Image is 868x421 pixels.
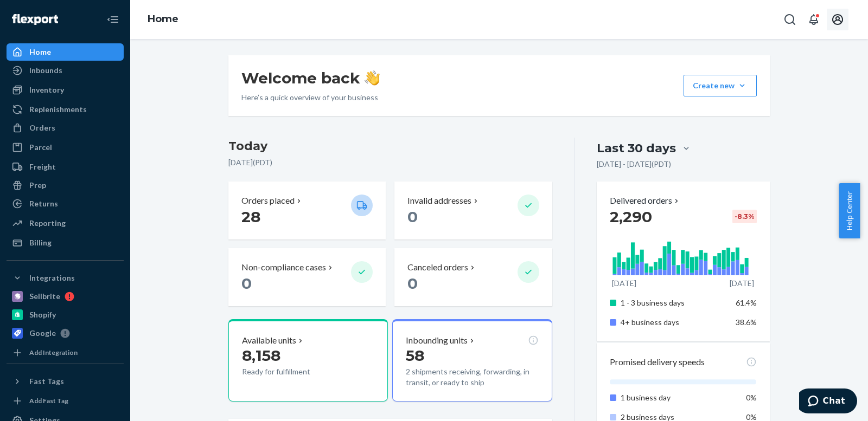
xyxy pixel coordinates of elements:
[7,81,124,99] a: Inventory
[139,4,187,35] ol: breadcrumbs
[407,195,471,207] p: Invalid addresses
[228,319,388,401] button: Available units8,158Ready for fulfillment
[29,237,52,248] div: Billing
[228,248,386,306] button: Non-compliance cases 0
[228,157,552,168] p: [DATE] ( PDT )
[7,288,124,305] a: Sellbrite
[29,218,66,229] div: Reporting
[241,92,380,103] p: Here’s a quick overview of your business
[7,195,124,212] a: Returns
[394,248,552,306] button: Canceled orders 0
[7,215,124,232] a: Reporting
[803,9,825,30] button: Open notifications
[241,195,295,207] p: Orders placed
[29,291,60,302] div: Sellbrite
[241,68,380,88] h1: Welcome back
[597,159,671,170] p: [DATE] - [DATE] ( PDT )
[29,348,78,357] div: Add Integration
[29,328,56,339] div: Google
[7,43,124,61] a: Home
[7,346,124,359] a: Add Integration
[406,366,538,388] p: 2 shipments receiving, forwarding, in transit, or ready to ship
[148,13,178,25] a: Home
[7,119,124,137] a: Orders
[29,142,52,153] div: Parcel
[7,177,124,194] a: Prep
[29,65,62,76] div: Inbounds
[684,75,757,96] button: Create new
[407,208,418,226] span: 0
[392,319,552,401] button: Inbounding units582 shipments receiving, forwarding, in transit, or ready to ship
[242,334,296,347] p: Available units
[7,306,124,323] a: Shopify
[621,297,727,308] p: 1 - 3 business days
[799,388,857,416] iframe: Opens a widget where you can chat to one of our agents
[406,346,424,365] span: 58
[29,273,75,283] div: Integrations
[102,9,124,30] button: Close Navigation
[736,318,757,327] span: 38.6%
[407,261,468,274] p: Canceled orders
[29,376,64,387] div: Fast Tags
[29,309,56,320] div: Shopify
[7,234,124,251] a: Billing
[7,101,124,118] a: Replenishments
[365,70,380,86] img: hand-wave emoji
[7,269,124,287] button: Integrations
[621,317,727,328] p: 4+ business days
[732,210,757,223] div: -8.3 %
[228,182,386,239] button: Orders placed 28
[29,396,68,405] div: Add Fast Tag
[12,14,58,25] img: Flexport logo
[242,346,280,365] span: 8,158
[610,356,705,368] p: Promised delivery speeds
[29,85,64,95] div: Inventory
[779,9,801,30] button: Open Search Box
[241,274,252,293] span: 0
[29,198,58,209] div: Returns
[610,195,681,207] button: Delivered orders
[7,394,124,407] a: Add Fast Tag
[7,139,124,156] a: Parcel
[29,161,56,172] div: Freight
[612,278,636,289] p: [DATE]
[29,47,51,57] div: Home
[29,180,46,191] div: Prep
[7,158,124,176] a: Freight
[406,334,468,347] p: Inbounding units
[730,278,754,289] p: [DATE]
[746,393,757,402] span: 0%
[736,298,757,307] span: 61.4%
[241,208,260,226] span: 28
[7,62,124,79] a: Inbounds
[228,138,552,155] h3: Today
[29,122,55,133] div: Orders
[407,274,418,293] span: 0
[610,208,652,226] span: 2,290
[839,183,860,238] button: Help Center
[7,373,124,390] button: Fast Tags
[29,104,87,115] div: Replenishments
[597,140,676,157] div: Last 30 days
[7,325,124,342] a: Google
[241,261,326,274] p: Non-compliance cases
[827,9,848,30] button: Open account menu
[621,392,727,403] p: 1 business day
[394,182,552,239] button: Invalid addresses 0
[242,366,342,377] p: Ready for fulfillment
